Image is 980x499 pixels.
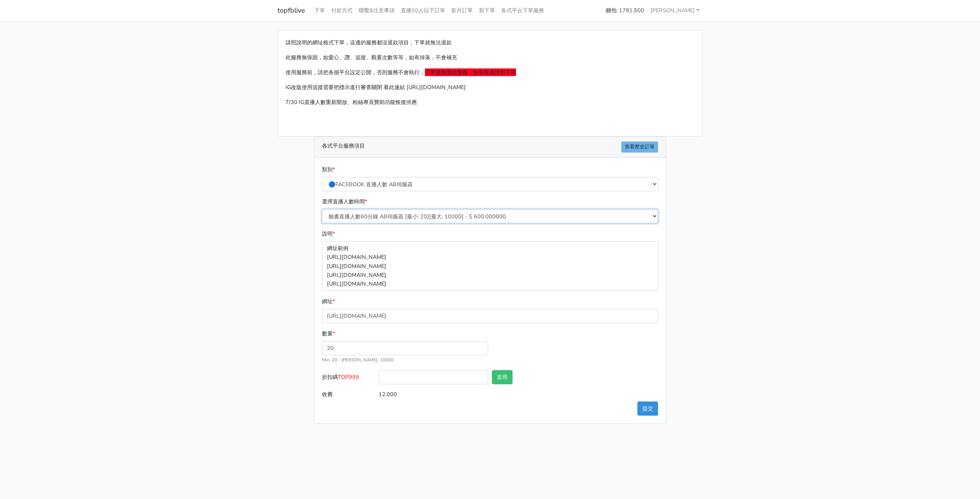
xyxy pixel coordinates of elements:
a: 直播50人以下訂單 [398,3,448,18]
a: 影片訂單 [448,3,476,18]
p: 網址範例 [URL][DOMAIN_NAME] [URL][DOMAIN_NAME] [URL][DOMAIN_NAME] [URL][DOMAIN_NAME] [322,241,658,291]
a: 查看歷史訂單 [621,141,658,153]
span: 下單後無退款服務，如有疑慮請勿下單 [425,68,516,76]
a: 聯繫&注意事項 [356,3,398,18]
a: 各式平台下單服務 [498,3,547,18]
a: topfblive [278,3,305,18]
p: IG改版使用追蹤需要把標示進行審查關閉 看此連結 [URL][DOMAIN_NAME] [286,83,694,92]
a: [PERSON_NAME] [647,3,702,18]
small: Min: 20 - [PERSON_NAME]: 10000 [322,357,394,363]
button: 提交 [637,401,658,416]
a: 付款方式 [328,3,356,18]
p: 此服務無保固，如愛心、讚、追蹤、觀看次數等等，如有掉落，不會補充 [286,53,694,62]
span: TOP999 [338,373,359,381]
button: 套用 [492,370,513,384]
strong: 錢包: 1781.500 [606,7,644,14]
label: 折扣碼 [320,370,377,387]
input: 這邊填入網址 [322,309,658,323]
p: 請照說明的網址格式下單，這邊的服務都沒退款項目，下單就無法退款 [286,38,694,47]
label: 選擇直播人數時間 [322,197,367,206]
label: 數量 [322,329,335,338]
a: 錢包: 1781.500 [603,3,647,18]
div: 各式平台服務項目 [314,137,666,158]
a: 新下單 [476,3,498,18]
label: 說明 [322,229,335,238]
a: 下單 [311,3,328,18]
label: 網址 [322,297,335,306]
p: 7/30 IG直播人數重新開放、粉絲專頁贊助功能恢復供應 [286,98,694,107]
label: 收費 [320,387,377,401]
p: 使用服務前，請把各個平台設定公開，否則服務不會執行， [286,68,694,77]
label: 類別 [322,165,335,174]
